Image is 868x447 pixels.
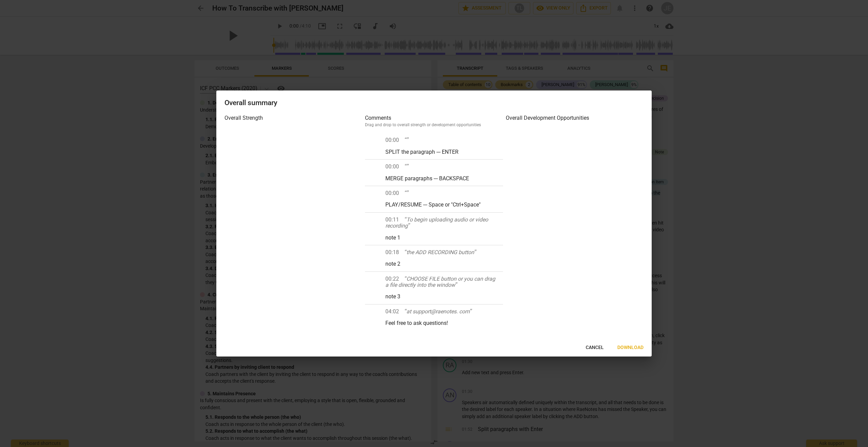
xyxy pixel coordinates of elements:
div: note 3 [385,294,496,300]
button: Download [612,342,649,354]
div: Feel free to ask questions! [385,320,496,326]
div: Drag and drop to overall strength or development opportunities [365,122,503,128]
h3: Overall Development Opportunities [506,114,644,122]
span: the ADD RECORDING button [404,249,476,255]
h3: Comments [365,114,503,122]
button: Cancel [580,342,609,354]
span: 00:18 [385,249,399,255]
h3: Overall Strength [224,114,362,122]
div: note 1 [385,235,496,241]
span: 00:00 [385,137,399,143]
span: 04:02 [385,308,399,315]
span: To begin uploading audio or video recording [385,216,488,229]
div: PLAY/RESUME --- Space or "Ctrl+Space" [385,202,496,208]
span: 00:11 [385,216,399,223]
span: Cancel [586,344,604,351]
span: 00:22 [385,276,399,282]
span: 00:00 [385,163,399,170]
span: at support@raenotes. com [404,308,472,315]
div: SPLIT the paragraph --- ENTER [385,149,496,155]
span: Download [617,344,644,351]
span: CHOOSE FILE button or you can drag a file directly into the window [385,276,495,288]
span: 00:00 [385,190,399,196]
div: note 2 [385,261,496,267]
h2: Overall summary [224,99,644,107]
div: MERGE paragraphs --- BACKSPACE [385,176,496,182]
